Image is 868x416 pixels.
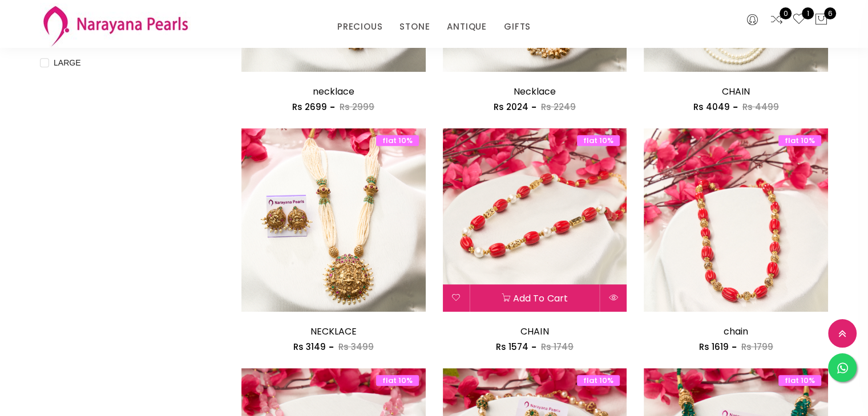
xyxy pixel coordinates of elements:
[814,13,828,27] button: 6
[693,101,730,113] span: Rs 4049
[792,13,806,27] a: 1
[742,101,779,113] span: Rs 4499
[494,101,528,113] span: Rs 2024
[376,375,419,386] span: flat 10%
[504,18,531,35] a: GIFTS
[293,341,326,353] span: Rs 3149
[443,284,470,312] button: Add to wishlist
[496,341,528,353] span: Rs 1574
[49,56,85,69] span: LARGE
[541,341,574,353] span: Rs 1749
[824,7,836,19] span: 6
[292,101,327,113] span: Rs 2699
[724,325,748,338] a: chain
[577,135,620,146] span: flat 10%
[699,341,729,353] span: Rs 1619
[770,13,784,27] a: 0
[520,325,548,338] a: CHAIN
[514,85,556,98] a: Necklace
[310,325,357,338] a: NECKLACE
[313,85,354,98] a: necklace
[376,135,419,146] span: flat 10%
[399,18,430,35] a: STONE
[741,341,773,353] span: Rs 1799
[722,85,750,98] a: CHAIN
[802,7,814,19] span: 1
[778,135,821,146] span: flat 10%
[337,18,382,35] a: PRECIOUS
[541,101,576,113] span: Rs 2249
[470,284,600,312] button: Add to cart
[447,18,487,35] a: ANTIQUE
[600,284,627,312] button: Quick View
[577,375,620,386] span: flat 10%
[778,375,821,386] span: flat 10%
[780,7,792,19] span: 0
[338,341,374,353] span: Rs 3499
[340,101,374,113] span: Rs 2999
